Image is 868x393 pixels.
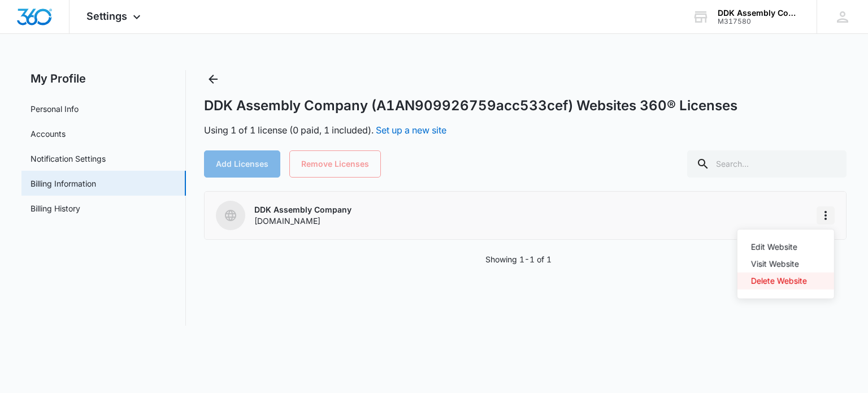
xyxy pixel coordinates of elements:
[718,8,800,18] div: account name
[254,215,351,227] div: [DOMAIN_NAME]
[31,103,79,115] a: Personal Info
[31,153,106,165] a: Notification Settings
[31,178,96,189] a: Billing Information
[86,10,127,22] span: Settings
[485,253,552,265] p: Showing 1-1 of 1
[31,202,80,214] a: Billing History
[204,70,222,88] button: Back
[31,128,66,140] a: Accounts
[817,206,835,224] button: More
[204,123,446,137] p: Using 1 of 1 license (0 paid, 1 included).
[21,70,186,87] h2: My Profile
[687,150,847,178] input: Search...
[204,97,737,114] h1: DDK Assembly Company (A1AN909926759acc533cef) Websites 360® Licenses
[254,204,351,215] p: DDK Assembly Company
[718,18,800,25] div: account id
[376,124,446,136] a: Set up a new site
